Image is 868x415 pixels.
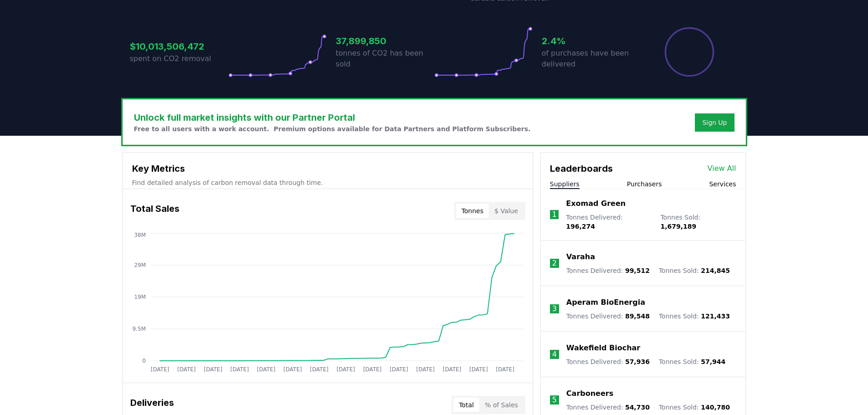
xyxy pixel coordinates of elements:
[132,326,145,332] tspan: 9.5M
[542,48,640,70] p: of purchases have been delivered
[709,179,736,189] button: Services
[257,366,275,373] tspan: [DATE]
[204,366,222,373] tspan: [DATE]
[230,366,249,373] tspan: [DATE]
[659,266,730,275] p: Tonnes Sold :
[442,366,461,373] tspan: [DATE]
[566,312,650,321] p: Tonnes Delivered :
[552,349,557,360] p: 4
[701,404,730,411] span: 140,780
[310,366,329,373] tspan: [DATE]
[134,111,531,124] h3: Unlock full market insights with our Partner Portal
[708,163,736,174] a: View All
[132,162,524,175] h3: Key Metrics
[336,48,434,70] p: tonnes of CO2 has been sold
[150,366,169,373] tspan: [DATE]
[479,398,524,412] button: % of Sales
[625,404,650,411] span: 54,730
[566,266,650,275] p: Tonnes Delivered :
[659,312,730,321] p: Tonnes Sold :
[550,179,580,189] button: Suppliers
[552,209,556,220] p: 1
[659,357,725,366] p: Tonnes Sold :
[552,395,557,405] p: 5
[496,366,514,373] tspan: [DATE]
[134,124,531,133] p: Free to all users with a work account. Premium options available for Data Partners and Platform S...
[469,366,488,373] tspan: [DATE]
[130,53,228,64] p: spent on CO2 removal
[566,388,613,399] a: Carboneers
[702,118,727,127] a: Sign Up
[142,358,146,364] tspan: 0
[132,178,524,187] p: Find detailed analysis of carbon removal data through time.
[130,40,228,53] h3: $10,013,506,472
[701,267,730,274] span: 214,845
[390,366,408,373] tspan: [DATE]
[659,403,730,412] p: Tonnes Sold :
[130,202,180,220] h3: Total Sales
[134,294,146,300] tspan: 19M
[625,313,650,320] span: 89,548
[336,366,355,373] tspan: [DATE]
[660,223,696,230] span: 1,679,189
[489,204,524,218] button: $ Value
[453,398,479,412] button: Total
[283,366,302,373] tspan: [DATE]
[695,113,734,132] button: Sign Up
[363,366,381,373] tspan: [DATE]
[627,179,662,189] button: Purchasers
[416,366,435,373] tspan: [DATE]
[625,358,650,365] span: 57,936
[566,403,650,412] p: Tonnes Delivered :
[566,198,626,209] a: Exomad Green
[130,396,174,414] h3: Deliveries
[552,303,557,314] p: 3
[336,34,434,48] h3: 37,899,850
[566,357,650,366] p: Tonnes Delivered :
[550,162,613,175] h3: Leaderboards
[566,297,645,308] a: Aperam BioEnergia
[552,258,557,269] p: 2
[456,204,489,218] button: Tonnes
[660,213,736,231] p: Tonnes Sold :
[701,313,730,320] span: 121,433
[701,358,725,365] span: 57,944
[566,223,595,230] span: 196,274
[566,343,640,354] a: Wakefield Biochar
[566,213,651,231] p: Tonnes Delivered :
[664,26,715,77] div: Percentage of sales delivered
[542,34,640,48] h3: 2.4%
[134,232,146,238] tspan: 38M
[177,366,195,373] tspan: [DATE]
[566,251,595,262] a: Varaha
[625,267,650,274] span: 99,512
[134,262,146,268] tspan: 29M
